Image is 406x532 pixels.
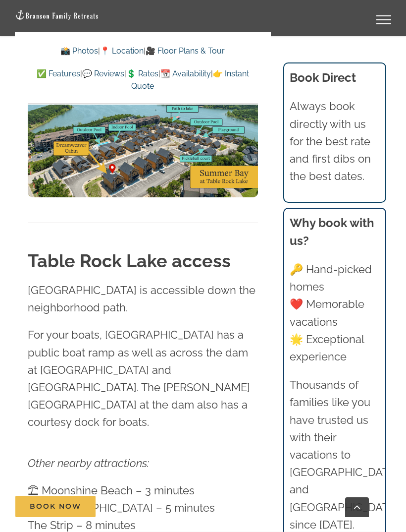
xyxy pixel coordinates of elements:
[60,46,98,56] a: 📸 Photos
[290,261,379,365] p: 🔑 Hand-picked homes ❤️ Memorable vacations 🌟 Exceptional experience
[160,69,211,78] a: 📆 Availability
[28,282,258,316] p: [GEOGRAPHIC_DATA] is accessible down the neighborhood path.
[37,69,80,78] a: ✅ Features
[364,15,404,24] a: Toggle Menu
[290,214,379,250] h3: Why book with us?
[28,326,258,431] p: For your boats, [GEOGRAPHIC_DATA] has a public boat ramp as well as across the dam at [GEOGRAPHIC...
[126,69,158,78] a: 💲 Rates
[28,457,149,470] em: Other nearby attractions:
[290,70,356,85] b: Book Direct
[82,69,124,78] a: 💬 Reviews
[15,9,99,21] img: Branson Family Retreats Logo
[28,67,258,197] img: Summer Bay at Table Rock Lake Branson Family Retreats vacation homes
[28,45,258,58] p: | |
[100,46,144,56] a: 📍 Location
[131,69,249,91] a: 👉 Instant Quote
[30,502,81,511] span: Book Now
[28,250,231,271] strong: Table Rock Lake access
[28,67,258,93] p: | | | |
[15,496,96,517] a: Book Now
[290,98,379,185] p: Always book directly with us for the best rate and first dibs on the best dates.
[146,46,225,56] a: 🎥 Floor Plans & Tour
